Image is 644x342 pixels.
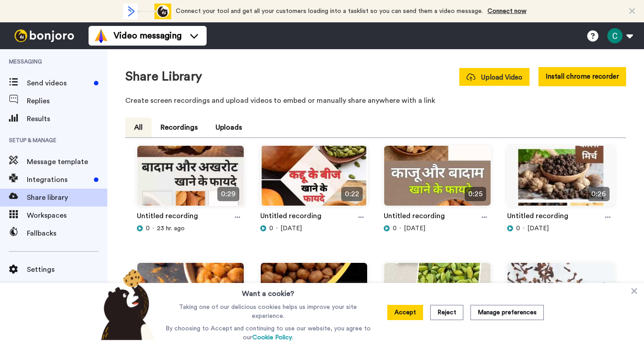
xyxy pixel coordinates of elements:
[125,70,202,84] h1: Share Library
[163,324,373,342] p: By choosing to Accept and continuing to use our website, you agree to our .
[125,95,626,106] p: Create screen recordings and upload videos to embed or manually share anywhere with a link
[384,224,491,233] div: [DATE]
[466,73,522,82] span: Upload Video
[27,228,107,239] span: Fallbacks
[114,30,182,42] span: Video messaging
[269,224,273,233] span: 0
[27,96,107,106] span: Replies
[384,211,445,224] a: Untitled recording
[341,187,363,201] span: 0:22
[507,224,614,233] div: [DATE]
[508,146,614,213] img: 7ad22104-031f-4f44-b48a-5386f7c4d3d9_thumbnail_source_1755840322.jpg
[393,224,397,233] span: 0
[27,174,90,185] span: Integrations
[459,68,530,86] button: Upload Video
[27,114,107,124] span: Results
[11,30,78,42] img: bj-logo-header-white.svg
[260,224,368,233] div: [DATE]
[207,118,251,137] button: Uploads
[538,67,626,86] button: Install chrome recorder
[261,263,367,330] img: e5e85452-bc3b-474c-9da5-9c2486795f8f_thumbnail_source_1755666636.jpg
[260,211,322,224] a: Untitled recording
[137,224,244,233] div: 23 hr. ago
[137,263,244,330] img: d58fbf50-c66d-4adf-b546-630fed19a415_thumbnail_source_1755754585.jpg
[137,146,244,213] img: 9525189b-a99d-4cec-8b7f-d9f1e765853e_thumbnail_source_1756099514.jpg
[430,305,463,320] button: Reject
[27,156,107,167] span: Message template
[465,187,486,201] span: 0:25
[27,78,90,89] span: Send videos
[27,192,107,203] span: Share library
[176,8,483,14] span: Connect your tool and get all your customers loading into a tasklist so you can send them a video...
[217,187,239,201] span: 0:29
[252,334,292,341] a: Cookie Policy
[588,187,610,201] span: 0:26
[384,263,491,330] img: b13bfdb5-34fa-4cc0-a51e-9cc4125ae47b_thumbnail_source_1755580127.jpg
[137,211,198,224] a: Untitled recording
[27,210,107,221] span: Workspaces
[470,305,544,320] button: Manage preferences
[516,224,520,233] span: 0
[163,303,373,321] p: Taking one of our delicious cookies helps us improve your site experience.
[94,29,108,43] img: vm-color.svg
[261,146,367,213] img: 38fbf4e7-0e50-4098-a416-52c21ac3aca0_thumbnail_source_1756012442.jpg
[508,263,614,330] img: b785d6fe-5291-4cdf-8dca-00c1bdb32a46_thumbnail_source_1755498311.jpg
[27,264,107,275] span: Settings
[125,118,152,137] button: All
[507,211,568,224] a: Untitled recording
[122,4,171,19] div: animation
[387,305,423,320] button: Accept
[242,283,294,299] h3: Want a cookie?
[146,224,150,233] span: 0
[384,146,491,213] img: 99475acd-fd42-4c05-be52-642258aa9276_thumbnail_source_1755926552.jpg
[93,269,159,340] img: bear-with-cookie.png
[152,118,207,137] button: Recordings
[487,8,526,14] a: Connect now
